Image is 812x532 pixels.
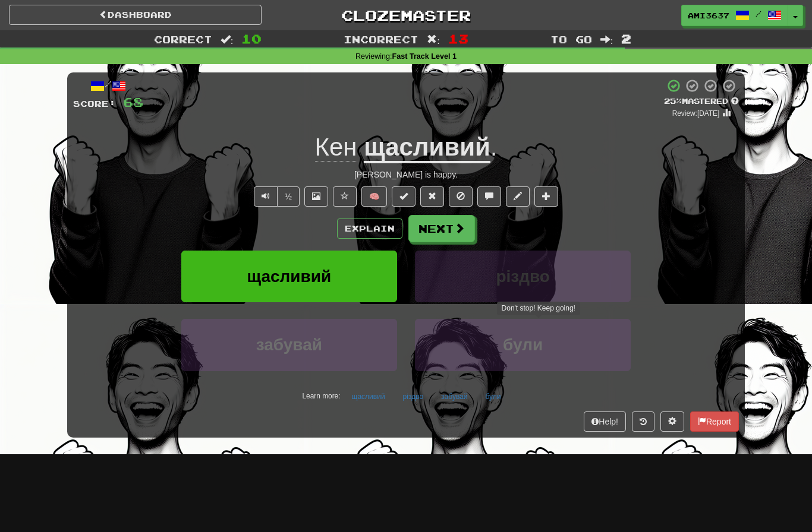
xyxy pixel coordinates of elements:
span: : [600,34,613,45]
button: Help! [584,411,626,432]
button: різдво [415,251,631,302]
span: Кен [315,133,357,161]
span: To go [550,33,592,45]
button: Reset to 0% Mastered (alt+r) [420,186,444,207]
u: щасливий [364,133,490,163]
button: Next [408,215,475,242]
button: Ignore sentence (alt+i) [449,186,473,207]
button: Set this sentence to 100% Mastered (alt+m) [392,186,416,207]
button: різдво [396,388,430,406]
div: Don't stop! Keep going! [497,302,580,315]
a: ami3637 / [681,5,788,26]
button: Report [690,411,739,432]
small: Learn more: [302,392,340,400]
button: були [415,319,631,370]
button: Favorite sentence (alt+f) [333,186,357,207]
div: / [73,78,143,93]
span: : [427,34,440,45]
button: забувай [181,319,397,370]
div: Text-to-speech controls [251,186,300,207]
button: забувай [435,388,474,406]
button: Round history (alt+y) [632,411,654,432]
span: / [756,9,761,18]
span: були [503,335,543,354]
span: 10 [241,31,262,46]
div: Mastered [664,96,739,107]
span: 13 [448,31,468,46]
div: [PERSON_NAME] is happy. [73,169,739,180]
button: щасливий [181,251,397,302]
span: 2 [621,31,631,46]
button: ½ [277,186,300,207]
button: Show image (alt+x) [304,186,328,207]
span: щасливий [247,267,331,286]
button: Explain [337,218,402,239]
button: Add to collection (alt+a) [534,186,558,207]
strong: Fast Track Level 1 [392,52,457,61]
span: Score: [73,99,116,109]
span: ami3637 [688,10,729,21]
button: Edit sentence (alt+d) [506,186,530,207]
button: Discuss sentence (alt+u) [477,186,501,207]
button: щасливий [345,388,392,406]
span: 68 [123,94,143,109]
span: . [490,133,498,161]
span: : [221,34,234,45]
span: Incorrect [344,33,418,45]
span: різдво [496,267,550,286]
button: були [479,388,508,406]
button: 🧠 [361,186,387,207]
small: Review: [DATE] [672,109,720,118]
a: Dashboard [9,5,262,25]
button: Play sentence audio (ctl+space) [254,186,278,207]
span: 25 % [664,96,682,106]
span: Correct [154,33,212,45]
span: забувай [256,335,322,354]
a: Clozemaster [279,5,532,26]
